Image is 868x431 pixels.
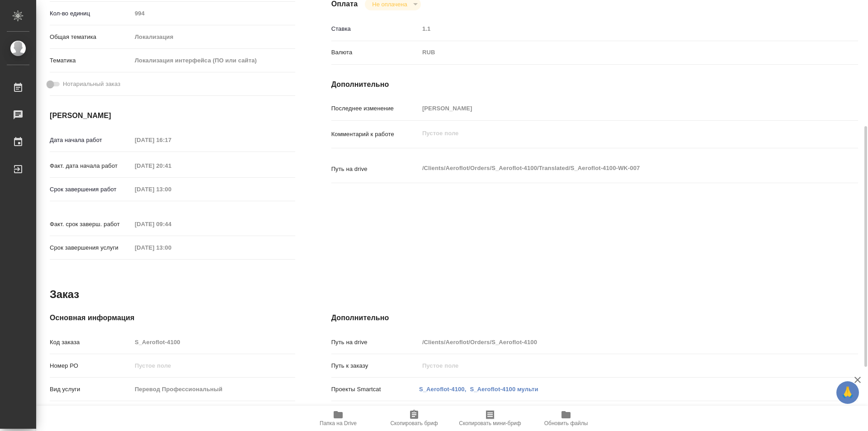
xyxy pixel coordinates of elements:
[369,0,410,8] button: Не оплачена
[390,420,438,426] span: Скопировать бриф
[419,102,814,115] input: Пустое поле
[459,420,521,426] span: Скопировать мини-бриф
[331,104,419,113] p: Последнее изменение
[300,406,376,431] button: Папка на Drive
[840,383,855,402] span: 🙏
[419,45,814,60] div: RUB
[376,406,452,431] button: Скопировать бриф
[331,48,419,57] p: Валюта
[50,161,132,171] p: Факт. дата начала работ
[50,110,295,121] h4: [PERSON_NAME]
[331,165,419,174] p: Путь на drive
[50,243,132,252] p: Срок завершения услуги
[331,338,419,347] p: Путь на drive
[132,218,211,231] input: Пустое поле
[132,336,295,349] input: Пустое поле
[50,56,132,65] p: Тематика
[331,361,419,370] p: Путь к заказу
[132,133,211,147] input: Пустое поле
[331,313,858,323] h4: Дополнительно
[50,361,132,370] p: Номер РО
[331,79,858,90] h4: Дополнительно
[50,136,132,145] p: Дата начала работ
[419,161,814,176] textarea: /Clients/Aeroflot/Orders/S_Aeroflot-4100/Translated/S_Aeroflot-4100-WK-007
[331,130,419,139] p: Комментарий к работе
[50,33,132,42] p: Общая тематика
[470,386,538,393] a: S_Aeroflot-4100 мульти
[50,313,295,323] h4: Основная информация
[132,383,295,396] input: Пустое поле
[836,381,859,404] button: 🙏
[132,29,295,45] div: Локализация
[132,7,295,20] input: Пустое поле
[132,159,211,172] input: Пустое поле
[452,406,528,431] button: Скопировать мини-бриф
[544,420,588,426] span: Обновить файлы
[320,420,357,426] span: Папка на Drive
[419,22,814,35] input: Пустое поле
[50,9,132,18] p: Кол-во единиц
[419,359,814,372] input: Пустое поле
[331,24,419,33] p: Ставка
[132,359,295,372] input: Пустое поле
[132,183,211,196] input: Пустое поле
[63,80,120,89] span: Нотариальный заказ
[132,53,295,68] div: Локализация интерфейса (ПО или сайта)
[132,241,211,254] input: Пустое поле
[50,185,132,194] p: Срок завершения работ
[419,336,814,349] input: Пустое поле
[50,385,132,394] p: Вид услуги
[331,385,419,394] p: Проекты Smartcat
[50,287,79,302] h2: Заказ
[528,406,604,431] button: Обновить файлы
[50,220,132,229] p: Факт. срок заверш. работ
[419,386,467,393] a: S_Aeroflot-4100,
[50,338,132,347] p: Код заказа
